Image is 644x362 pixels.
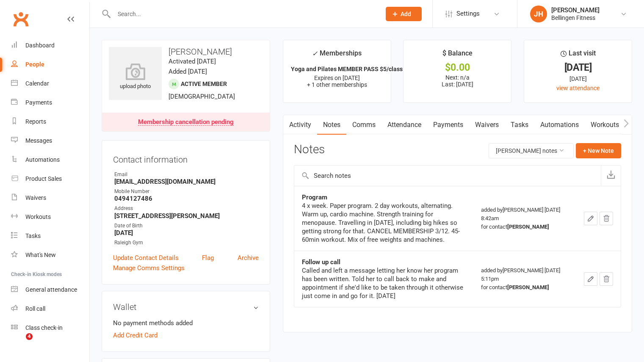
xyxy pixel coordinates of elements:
a: Waivers [11,188,89,207]
a: Roll call [11,299,89,318]
div: Raleigh Gym [114,239,259,247]
strong: Follow up call [302,258,340,266]
div: Reports [25,118,46,125]
div: Waivers [25,194,46,201]
i: ✓ [312,50,318,58]
a: Update Contact Details [113,253,179,263]
div: [DATE] [532,74,624,83]
div: Payments [25,99,52,106]
div: Dashboard [25,42,55,49]
div: Automations [25,156,60,163]
div: for contact [481,283,569,292]
button: Add [386,7,422,21]
span: 4 [26,333,33,340]
li: No payment methods added [113,318,259,328]
strong: 0494127486 [114,195,259,202]
a: Payments [11,93,89,112]
div: 4 x week. Paper program. 2 day workouts, alternating. Warm up, cardio machine. Strength training ... [302,202,466,244]
div: $ Balance [442,48,473,63]
div: Address [114,204,259,213]
a: Dashboard [11,36,89,55]
a: Class kiosk mode [11,318,89,337]
a: People [11,55,89,74]
div: Class check-in [25,324,63,331]
div: Calendar [25,80,49,87]
span: Active member [181,80,227,87]
strong: [EMAIL_ADDRESS][DOMAIN_NAME] [114,178,259,185]
div: Workouts [25,213,51,220]
a: Tasks [505,115,534,135]
span: Expires on [DATE] [314,75,360,81]
a: Automations [11,150,89,169]
a: Manage Comms Settings [113,263,185,273]
h3: Contact information [113,152,259,164]
a: Clubworx [10,8,31,30]
a: Messages [11,131,89,150]
div: for contact [481,223,569,231]
time: Activated [DATE] [169,58,216,65]
strong: Program [302,193,327,201]
div: Bellingen Fitness [551,14,600,22]
button: [PERSON_NAME] notes [489,143,574,158]
a: What's New [11,246,89,265]
div: [DATE] [532,63,624,72]
div: added by [PERSON_NAME] [DATE] 5:11pm [481,266,569,292]
a: Workouts [11,207,89,227]
h3: [PERSON_NAME] [109,47,263,56]
div: upload photo [109,63,162,91]
time: Added [DATE] [169,68,207,75]
strong: [PERSON_NAME] [507,284,549,290]
a: Add Credit Card [113,330,158,340]
a: General attendance kiosk mode [11,280,89,299]
strong: Yoga and Pilates MEMBER PASS $5/class [291,66,403,72]
strong: [PERSON_NAME] [507,224,549,230]
h3: Wallet [113,302,259,312]
a: Payments [427,115,469,135]
a: Product Sales [11,169,89,188]
div: added by [PERSON_NAME] [DATE] 8:42am [481,206,569,231]
div: Tasks [25,232,41,239]
div: Messages [25,137,52,144]
h3: Notes [294,143,325,158]
div: Memberships [312,48,362,64]
div: Called and left a message letting her know her program has been written. Told her to call back to... [302,266,466,300]
button: + New Note [576,143,621,158]
a: Reports [11,112,89,131]
a: Tasks [11,227,89,246]
div: People [25,61,44,68]
div: [PERSON_NAME] [551,6,600,14]
a: Waivers [469,115,505,135]
div: $0.00 [411,63,503,72]
iframe: Intercom live chat [8,333,29,354]
p: Next: n/a Last: [DATE] [411,74,503,88]
div: JH [530,6,547,22]
a: Workouts [585,115,625,135]
span: Settings [456,4,480,23]
span: + 1 other memberships [307,81,367,88]
div: Membership cancellation pending [138,119,234,126]
a: Attendance [381,115,427,135]
div: Last visit [561,48,596,63]
div: Email [114,171,259,179]
a: view attendance [556,85,600,91]
a: Calendar [11,74,89,93]
input: Search notes [294,166,601,186]
input: Search... [111,8,375,20]
a: Automations [534,115,585,135]
a: Notes [317,115,346,135]
a: Flag [202,253,214,263]
div: What's New [25,251,56,258]
span: [DEMOGRAPHIC_DATA] [169,93,235,100]
strong: [DATE] [114,229,259,237]
a: Archive [238,253,259,263]
div: Roll call [25,305,45,312]
strong: [STREET_ADDRESS][PERSON_NAME] [114,212,259,220]
a: Comms [346,115,381,135]
a: Activity [283,115,317,135]
div: Date of Birth [114,222,259,230]
div: General attendance [25,286,77,293]
span: Add [401,11,411,17]
div: Product Sales [25,175,62,182]
div: Mobile Number [114,188,259,196]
